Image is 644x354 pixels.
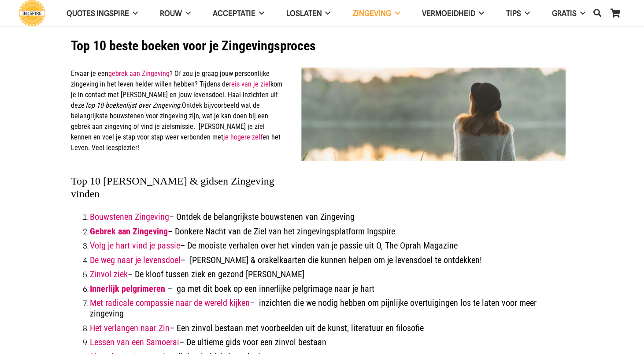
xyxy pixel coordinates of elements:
[71,69,282,152] span: Ervaar je een ? Of zou je graag jouw persoonlijke zingeving in het leven helder willen hebben? Ti...
[90,226,566,237] h5: – Donkere Nacht van de Ziel van het zingevingsplatform Ingspire
[286,9,322,18] span: Loslaten
[541,2,596,25] a: GRATISGRATIS Menu
[475,2,484,24] span: VERMOEIDHEID Menu
[90,255,482,265] span: – [PERSON_NAME] & orakelkaarten die kunnen helpen om je levensdoel te ontdekken!
[411,2,495,25] a: VERMOEIDHEIDVERMOEIDHEID Menu
[495,2,541,25] a: TIPSTIPS Menu
[90,298,250,308] a: Met radicale compassie naar de wereld kijken
[90,283,165,294] a: Innerlijk pelgrimeren
[56,2,149,25] a: QUOTES INGSPIREQUOTES INGSPIRE Menu
[182,2,191,24] span: ROUW Menu
[149,2,202,25] a: ROUWROUW Menu
[90,323,566,333] h5: – Een zinvol bestaan met voorbeelden uit de kunst, literatuur en filosofie
[506,9,521,18] span: TIPS
[90,211,355,222] span: – Ontdek de belangrijkste bouwstenen van Zingeving
[90,337,566,347] h5: – De ultieme gids voor een zinvol bestaan
[577,2,585,24] span: GRATIS Menu
[90,240,458,251] span: – De mooiste verhalen over het vinden van je passie uit O, The Oprah Magazine
[341,2,411,25] a: ZingevingZingeving Menu
[108,69,170,78] a: gebrek aan Zingeving
[129,2,138,24] span: QUOTES INGSPIRE Menu
[202,2,275,25] a: AcceptatieAcceptatie Menu
[85,101,182,109] em: Top 10 boekenlijst over Zingeving.
[213,9,255,18] span: Acceptatie
[422,9,475,18] span: VERMOEIDHEID
[223,133,263,141] a: je hogere zelf
[229,80,270,88] a: reis van je ziel
[71,164,566,200] h2: Top 10 [PERSON_NAME] & gidsen Zingeving vinden
[322,2,331,24] span: Loslaten Menu
[352,9,391,18] span: Zingeving
[275,2,342,25] a: LoslatenLoslaten Menu
[391,2,400,24] span: Zingeving Menu
[90,226,168,237] a: Gebrek aan Zingeving
[255,2,264,24] span: Acceptatie Menu
[90,323,170,333] a: Het verlangen naar Zin
[90,283,566,294] h5: – ga met dit boek op een innerlijke pelgrimage naar je hart
[90,211,169,222] a: Bouwstenen Zingeving
[160,9,182,18] span: ROUW
[67,9,129,18] span: QUOTES INGSPIRE
[90,269,128,279] a: Zinvol ziek
[521,2,530,24] span: TIPS Menu
[90,240,180,251] a: Volg je hart vind je passie
[90,255,181,265] a: De weg naar je levensdoel
[588,3,606,24] a: Zoeken
[90,337,179,347] a: Lessen van een Samoerai
[90,298,566,319] h5: – inzichten die we nodig hebben om pijnlijke overtuigingen los te laten voor meer zingeving
[71,35,566,56] h1: Top 10 beste boeken voor je Zingevingsproces
[90,269,566,279] h5: – De kloof tussen ziek en gezond [PERSON_NAME]
[301,68,566,161] img: Wat is zingeving precies en wat betekent zingeving voor jou persoonlijk? Vind inspiratie op het z...
[552,9,577,18] span: GRATIS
